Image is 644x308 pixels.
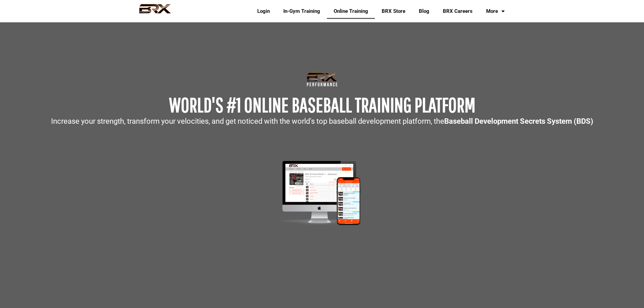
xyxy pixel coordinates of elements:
[251,3,277,19] a: Login
[436,3,479,19] a: BRX Careers
[479,3,511,19] a: More
[245,3,511,19] div: Navigation Menu
[133,4,177,19] img: BRX Performance
[375,3,412,19] a: BRX Store
[327,3,375,19] a: Online Training
[3,118,641,125] p: Increase your strength, transform your velocities, and get noticed with the world's top baseball ...
[412,3,436,19] a: Blog
[268,159,376,227] img: Mockup-2-large
[169,93,475,116] span: WORLD'S #1 ONLINE BASEBALL TRAINING PLATFORM
[444,117,593,125] strong: Baseball Development Secrets System (BDS)
[277,3,327,19] a: In-Gym Training
[306,71,339,88] img: Transparent-Black-BRX-Logo-White-Performance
